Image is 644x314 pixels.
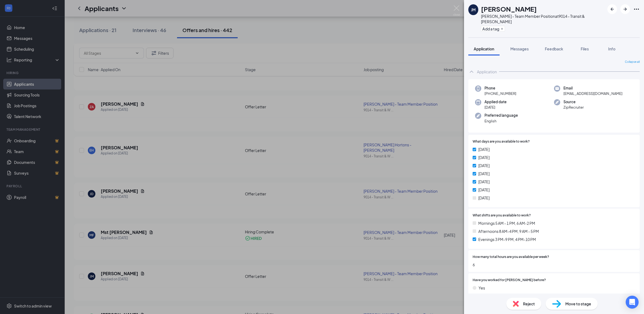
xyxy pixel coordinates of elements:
[510,46,529,51] span: Messages
[481,4,537,13] h1: [PERSON_NAME]
[563,105,584,110] span: ZipRecruiter
[473,139,530,144] span: What days are you available to work?
[478,154,490,160] span: [DATE]
[477,69,497,74] div: Application
[484,85,516,91] span: Phone
[478,146,490,152] span: [DATE]
[609,6,615,12] svg: ArrowLeftNew
[484,99,507,105] span: Applied date
[478,236,536,242] span: Evenings 3 PM-9 PM, 4 PM-10 PM
[484,105,507,110] span: [DATE]
[468,68,475,75] svg: ChevronUp
[478,163,490,168] span: [DATE]
[565,301,591,307] span: Move to stage
[581,46,589,51] span: Files
[479,285,485,291] span: Yes
[626,296,639,309] div: Open Intercom Messenger
[563,99,584,105] span: Source
[478,195,490,201] span: [DATE]
[607,4,617,14] button: ArrowLeftNew
[484,113,518,118] span: Preferred language
[625,60,640,64] span: Collapse all
[484,91,516,96] span: [PHONE_NUMBER]
[523,301,535,307] span: Reject
[478,228,539,234] span: Afternoons 8 AM-4 PM, 9 AM - 5 PM
[622,6,628,12] svg: ArrowRight
[545,46,563,51] span: Feedback
[474,46,494,51] span: Application
[478,187,490,193] span: [DATE]
[478,171,490,177] span: [DATE]
[481,13,605,24] div: [PERSON_NAME] - Team Member Position at 9014 - Transit & [PERSON_NAME]
[563,85,622,91] span: Email
[478,179,490,185] span: [DATE]
[633,6,640,12] svg: Ellipses
[479,293,484,299] span: No
[473,262,635,268] span: 6
[608,46,615,51] span: Info
[500,27,504,30] svg: Plus
[471,7,476,12] div: JM
[484,118,518,124] span: English
[473,254,549,260] span: How many total hours are you available per week?
[473,278,546,283] span: Have you worked for [PERSON_NAME] before?
[478,220,535,226] span: Mornings 5 AM - 1 PM, 6 AM-2 PM
[620,4,630,14] button: ArrowRight
[473,213,531,218] span: What shifts are you available to work?
[481,26,505,32] button: PlusAdd a tag
[563,91,622,96] span: [EMAIL_ADDRESS][DOMAIN_NAME]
